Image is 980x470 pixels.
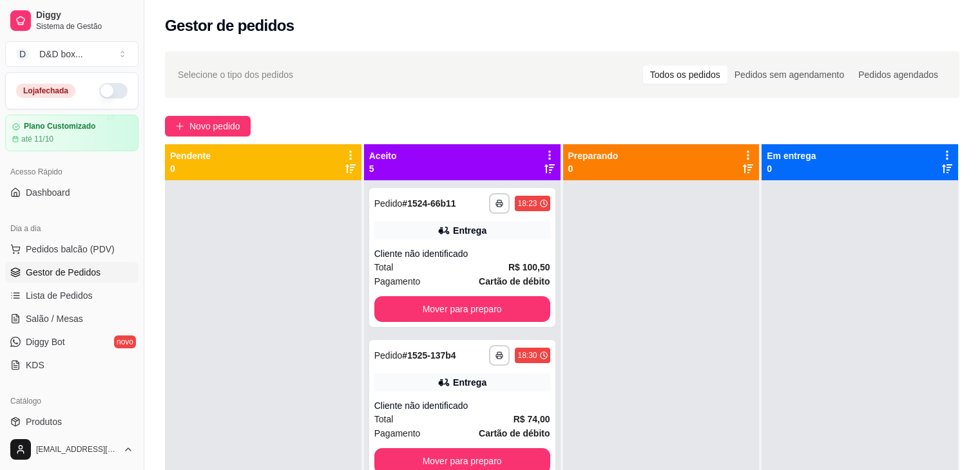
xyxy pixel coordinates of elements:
[165,116,251,136] button: Novo pedido
[374,198,403,209] span: Pedido
[5,182,139,203] a: Dashboard
[369,149,397,162] p: Aceito
[26,415,62,428] span: Produtos
[36,444,118,455] span: [EMAIL_ADDRESS][DOMAIN_NAME]
[568,149,619,162] p: Preparando
[170,149,211,162] p: Pendente
[5,434,139,465] button: [EMAIL_ADDRESS][DOMAIN_NAME]
[374,296,550,322] button: Mover para preparo
[99,83,128,99] button: Alterar Status
[374,350,403,361] span: Pedido
[5,308,139,329] a: Salão / Mesas
[643,66,727,84] div: Todos os pedidos
[5,115,139,151] a: Plano Customizadoaté 11/10
[26,186,70,199] span: Dashboard
[374,399,550,412] div: Cliente não identificado
[5,239,139,259] button: Pedidos balcão (PDV)
[508,262,550,272] strong: R$ 100,50
[26,359,44,371] span: KDS
[26,312,83,325] span: Salão / Mesas
[21,134,53,144] article: até 11/10
[36,10,133,21] span: Diggy
[175,122,184,131] span: plus
[517,198,537,209] div: 18:23
[26,266,101,279] span: Gestor de Pedidos
[374,426,421,440] span: Pagamento
[5,218,139,239] div: Dia a dia
[36,21,133,32] span: Sistema de Gestão
[24,122,95,131] article: Plano Customizado
[5,162,139,182] div: Acesso Rápido
[374,412,394,426] span: Total
[514,414,550,424] strong: R$ 74,00
[5,41,139,67] button: Select a team
[189,119,240,133] span: Novo pedido
[453,376,486,389] div: Entrega
[5,5,139,36] a: DiggySistema de Gestão
[479,428,550,438] strong: Cartão de débito
[170,162,211,175] p: 0
[16,48,29,61] span: D
[453,224,486,237] div: Entrega
[568,162,619,175] p: 0
[5,285,139,306] a: Lista de Pedidos
[851,66,945,84] div: Pedidos agendados
[5,411,139,432] a: Produtos
[517,350,537,361] div: 18:30
[16,84,75,98] div: Loja fechada
[26,289,93,302] span: Lista de Pedidos
[369,162,397,175] p: 5
[26,335,65,348] span: Diggy Bot
[767,149,816,162] p: Em entrega
[178,68,293,82] span: Selecione o tipo dos pedidos
[26,243,115,256] span: Pedidos balcão (PDV)
[5,332,139,352] a: Diggy Botnovo
[479,276,550,287] strong: Cartão de débito
[727,66,851,84] div: Pedidos sem agendamento
[165,15,294,36] h2: Gestor de pedidos
[39,48,83,61] div: D&D box ...
[374,260,394,274] span: Total
[767,162,816,175] p: 0
[5,262,139,283] a: Gestor de Pedidos
[374,247,550,260] div: Cliente não identificado
[5,355,139,375] a: KDS
[5,391,139,411] div: Catálogo
[402,198,456,209] strong: # 1524-66b11
[374,274,421,288] span: Pagamento
[402,350,456,361] strong: # 1525-137b4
